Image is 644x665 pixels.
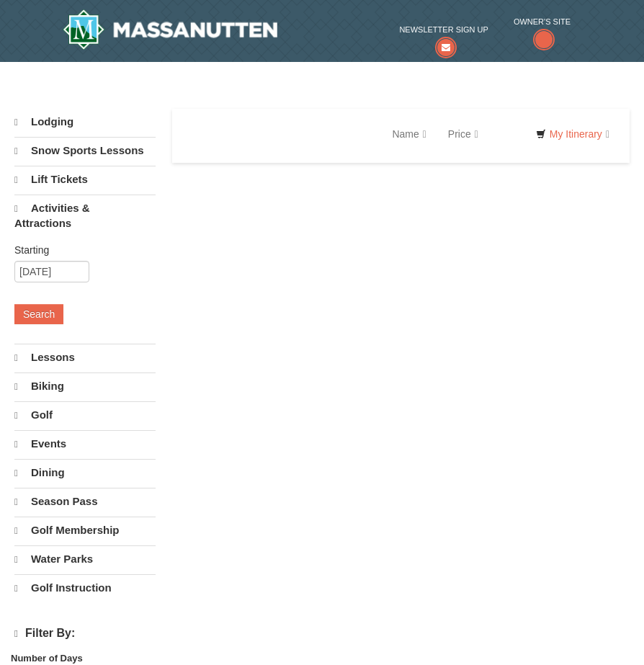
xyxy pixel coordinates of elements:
a: Owner's Site [514,14,571,52]
a: My Itinerary [527,123,619,145]
a: Massanutten Resort [63,9,277,50]
button: Search [14,304,63,324]
h4: Filter By: [14,627,156,641]
a: Name [381,120,437,148]
a: Lodging [14,109,156,135]
a: Dining [14,459,156,486]
a: Golf [14,401,156,429]
a: Newsletter Sign Up [399,22,488,52]
a: Lessons [14,344,156,371]
a: Lift Tickets [14,166,156,193]
a: Activities & Attractions [14,195,156,236]
a: Water Parks [14,545,156,573]
a: Golf Instruction [14,574,156,602]
label: Starting [14,243,145,257]
span: Owner's Site [514,14,571,29]
a: Price [437,120,489,148]
a: Snow Sports Lessons [14,137,156,164]
strong: Number of Days [11,653,83,664]
a: Season Pass [14,488,156,515]
a: Events [14,430,156,458]
a: Biking [14,372,156,400]
a: Golf Membership [14,517,156,544]
span: Newsletter Sign Up [399,22,488,37]
img: Massanutten Resort Logo [63,9,277,50]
